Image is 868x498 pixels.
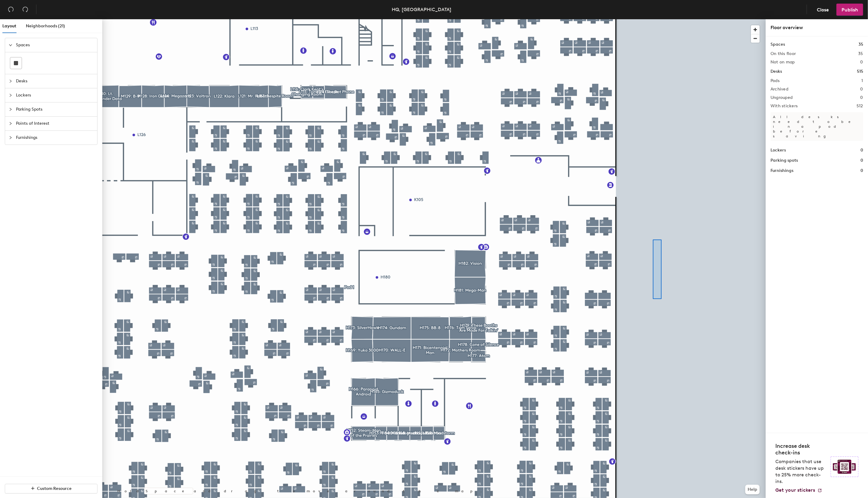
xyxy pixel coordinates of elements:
h1: 0 [860,157,863,164]
span: collapsed [9,108,12,111]
span: Points of Interest [16,117,94,130]
span: Neighborhoods (21) [26,23,65,29]
h1: Spaces [771,41,785,48]
h1: 515 [857,68,863,75]
span: Desks [16,74,94,88]
h1: Furnishings [771,167,793,174]
h2: 0 [860,95,863,100]
h2: Pods [771,78,780,83]
span: Close [817,7,829,13]
span: Get your stickers [775,487,815,493]
h1: 0 [860,167,863,174]
h2: Ungrouped [771,95,793,100]
h4: Increase desk check-ins [775,443,827,456]
button: Help [745,485,760,494]
h1: 0 [860,147,863,154]
p: All desks need to be in a pod before saving [771,112,863,141]
h2: 512 [857,104,863,108]
span: Furnishings [16,131,94,145]
h2: On this floor [771,51,796,56]
button: Custom Resource [5,484,97,493]
h2: 0 [860,87,863,92]
span: collapsed [9,93,12,97]
button: Undo (⌘ + Z) [5,4,17,16]
h2: 35 [858,51,863,56]
div: Floor overview [771,24,863,31]
span: Publish [842,7,858,13]
h1: Desks [771,68,782,75]
span: Spaces [16,38,94,52]
h1: 35 [858,41,863,48]
h1: Lockers [771,147,786,154]
span: Custom Resource [37,486,72,491]
h1: Parking spots [771,157,798,164]
span: collapsed [9,122,12,125]
div: HQ, [GEOGRAPHIC_DATA] [392,6,451,13]
span: expanded [9,43,12,47]
button: Publish [836,4,863,16]
button: Close [812,4,834,16]
span: collapsed [9,136,12,139]
h2: With stickers [771,104,798,108]
span: Layout [2,23,16,29]
h2: 0 [860,60,863,65]
h2: Not on map [771,60,795,65]
span: Parking Spots [16,102,94,116]
h2: Archived [771,87,788,92]
button: Redo (⌘ + ⇧ + Z) [19,4,31,16]
a: Get your stickers [775,487,822,493]
span: collapsed [9,79,12,83]
span: Lockers [16,88,94,102]
p: Companies that use desk stickers have up to 25% more check-ins. [775,458,827,485]
img: Sticker logo [831,457,858,477]
h2: 1 [862,78,863,83]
